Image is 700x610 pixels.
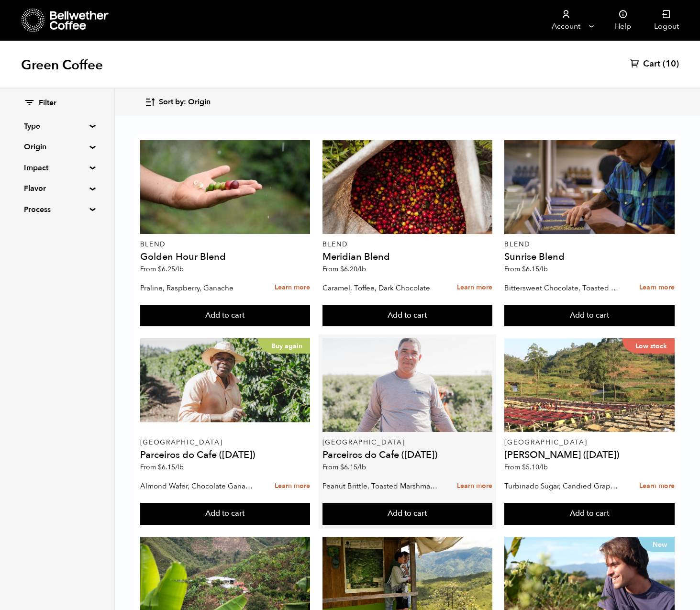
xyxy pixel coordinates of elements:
[140,241,311,248] p: Blend
[522,265,548,274] bdi: 6.15
[504,338,675,432] a: Low stock
[663,58,679,70] span: (10)
[140,479,256,493] p: Almond Wafer, Chocolate Ganache, Bing Cherry
[504,450,675,460] h4: [PERSON_NAME] ([DATE])
[140,463,184,472] span: From
[158,463,162,472] span: $
[622,338,675,354] p: Low stock
[340,463,344,472] span: $
[457,476,492,497] a: Learn more
[24,121,90,132] summary: Type
[322,463,366,472] span: From
[258,338,310,354] p: Buy again
[639,277,675,298] a: Learn more
[340,463,366,472] bdi: 6.15
[39,98,56,109] span: Filter
[340,265,366,274] bdi: 6.20
[140,281,256,295] p: Praline, Raspberry, Ganache
[322,439,493,446] p: [GEOGRAPHIC_DATA]
[504,305,675,327] button: Add to cart
[639,476,675,497] a: Learn more
[24,204,90,215] summary: Process
[158,463,184,472] bdi: 6.15
[158,265,162,274] span: $
[539,265,548,274] span: /lb
[140,450,311,460] h4: Parceiros do Cafe ([DATE])
[322,281,438,295] p: Caramel, Toffee, Dark Chocolate
[322,479,438,493] p: Peanut Brittle, Toasted Marshmallow, Bittersweet Chocolate
[357,265,366,274] span: /lb
[322,252,493,262] h4: Meridian Blend
[322,503,493,525] button: Add to cart
[140,252,311,262] h4: Golden Hour Blend
[457,277,492,298] a: Learn more
[639,537,675,552] p: New
[159,97,211,108] span: Sort by: Origin
[630,58,679,70] a: Cart (10)
[322,265,366,274] span: From
[24,162,90,174] summary: Impact
[643,58,660,70] span: Cart
[144,91,211,113] button: Sort by: Origin
[504,252,675,262] h4: Sunrise Blend
[140,265,184,274] span: From
[522,463,548,472] bdi: 5.10
[275,277,310,298] a: Learn more
[504,503,675,525] button: Add to cart
[140,338,311,432] a: Buy again
[504,281,620,295] p: Bittersweet Chocolate, Toasted Marshmallow, Candied Orange, Praline
[504,463,548,472] span: From
[504,265,548,274] span: From
[539,463,548,472] span: /lb
[522,265,526,274] span: $
[322,241,493,248] p: Blend
[504,479,620,493] p: Turbinado Sugar, Candied Grapefruit, Spiced Plum
[275,476,310,497] a: Learn more
[24,183,90,194] summary: Flavor
[140,503,311,525] button: Add to cart
[322,305,493,327] button: Add to cart
[340,265,344,274] span: $
[357,463,366,472] span: /lb
[175,265,184,274] span: /lb
[140,305,311,327] button: Add to cart
[140,439,311,446] p: [GEOGRAPHIC_DATA]
[175,463,184,472] span: /lb
[21,56,103,74] h1: Green Coffee
[504,439,675,446] p: [GEOGRAPHIC_DATA]
[322,450,493,460] h4: Parceiros do Cafe ([DATE])
[504,241,675,248] p: Blend
[522,463,526,472] span: $
[24,141,90,153] summary: Origin
[158,265,184,274] bdi: 6.25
